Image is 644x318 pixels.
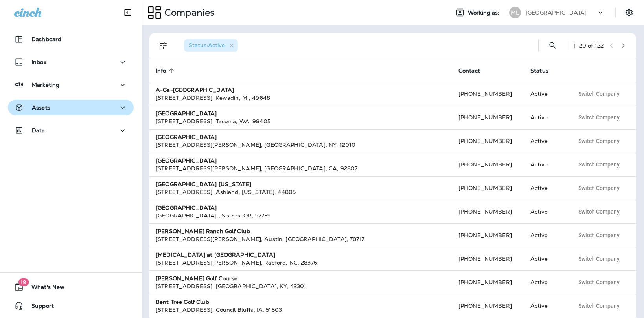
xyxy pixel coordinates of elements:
[578,91,620,97] span: Switch Company
[161,7,215,18] p: Companies
[578,209,620,214] span: Switch Company
[578,115,620,120] span: Switch Company
[452,247,524,270] td: [PHONE_NUMBER]
[156,117,446,125] div: [STREET_ADDRESS] , Tacoma , WA , 98405
[184,39,238,52] div: Status:Active
[156,86,234,93] strong: A-Ga-[GEOGRAPHIC_DATA]
[574,276,624,288] button: Switch Company
[156,94,446,102] div: [STREET_ADDRESS] , Kewadin , MI , 49648
[524,129,568,153] td: Active
[8,31,134,47] button: Dashboard
[18,278,29,286] span: 19
[574,206,624,217] button: Switch Company
[8,77,134,93] button: Marketing
[578,280,620,285] span: Switch Company
[156,228,250,235] strong: [PERSON_NAME] Ranch Golf Club
[574,300,624,312] button: Switch Company
[156,68,166,74] span: Info
[458,67,490,74] span: Contact
[452,106,524,129] td: [PHONE_NUMBER]
[156,259,446,267] div: [STREET_ADDRESS][PERSON_NAME] , Raeford , NC , 28376
[156,133,217,141] strong: [GEOGRAPHIC_DATA]
[574,229,624,241] button: Switch Company
[156,235,446,243] div: [STREET_ADDRESS][PERSON_NAME] , Austin , [GEOGRAPHIC_DATA] , 78717
[156,212,446,219] div: [GEOGRAPHIC_DATA]. , Sisters , OR , 97759
[156,251,275,258] strong: [MEDICAL_DATA] at [GEOGRAPHIC_DATA]
[452,153,524,176] td: [PHONE_NUMBER]
[578,162,620,167] span: Switch Company
[156,141,446,149] div: [STREET_ADDRESS][PERSON_NAME] , [GEOGRAPHIC_DATA] , NY , 12010
[156,181,251,188] strong: [GEOGRAPHIC_DATA] [US_STATE]
[452,82,524,106] td: [PHONE_NUMBER]
[117,5,139,20] button: Collapse Sidebar
[156,67,177,74] span: Info
[524,223,568,247] td: Active
[24,284,64,293] span: What's New
[24,303,54,312] span: Support
[8,100,134,115] button: Assets
[156,38,171,53] button: Filters
[578,138,620,144] span: Switch Company
[156,306,446,314] div: [STREET_ADDRESS] , Council Bluffs , IA , 51503
[156,110,217,117] strong: [GEOGRAPHIC_DATA]
[530,68,548,74] span: Status
[156,188,446,196] div: [STREET_ADDRESS] , Ashland , [US_STATE] , 44805
[574,182,624,194] button: Switch Company
[524,247,568,270] td: Active
[524,270,568,294] td: Active
[524,82,568,106] td: Active
[574,42,604,49] div: 1 - 20 of 122
[189,42,225,49] span: Status : Active
[31,36,61,42] p: Dashboard
[156,204,217,211] strong: [GEOGRAPHIC_DATA]
[509,7,521,18] div: ML
[8,122,134,138] button: Data
[622,5,636,20] button: Settings
[574,111,624,123] button: Switch Company
[452,176,524,200] td: [PHONE_NUMBER]
[452,294,524,318] td: [PHONE_NUMBER]
[524,176,568,200] td: Active
[524,153,568,176] td: Active
[452,200,524,223] td: [PHONE_NUMBER]
[458,68,480,74] span: Contact
[8,54,134,70] button: Inbox
[156,164,446,172] div: [STREET_ADDRESS][PERSON_NAME] , [GEOGRAPHIC_DATA] , CA , 92807
[156,282,446,290] div: [STREET_ADDRESS] , [GEOGRAPHIC_DATA] , KY , 42301
[524,200,568,223] td: Active
[574,159,624,170] button: Switch Company
[574,135,624,147] button: Switch Company
[452,270,524,294] td: [PHONE_NUMBER]
[156,298,209,305] strong: Bent Tree Golf Club
[526,9,587,16] p: [GEOGRAPHIC_DATA]
[578,256,620,261] span: Switch Company
[156,275,238,282] strong: [PERSON_NAME] Golf Course
[578,232,620,238] span: Switch Company
[524,106,568,129] td: Active
[31,59,46,65] p: Inbox
[545,38,561,53] button: Search Companies
[156,157,217,164] strong: [GEOGRAPHIC_DATA]
[32,127,45,133] p: Data
[8,298,134,314] button: Support
[468,9,501,16] span: Working as:
[578,303,620,309] span: Switch Company
[32,82,59,88] p: Marketing
[32,104,50,111] p: Assets
[530,67,559,74] span: Status
[524,294,568,318] td: Active
[574,88,624,100] button: Switch Company
[8,279,134,295] button: 19What's New
[452,129,524,153] td: [PHONE_NUMBER]
[452,223,524,247] td: [PHONE_NUMBER]
[574,253,624,265] button: Switch Company
[578,185,620,191] span: Switch Company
